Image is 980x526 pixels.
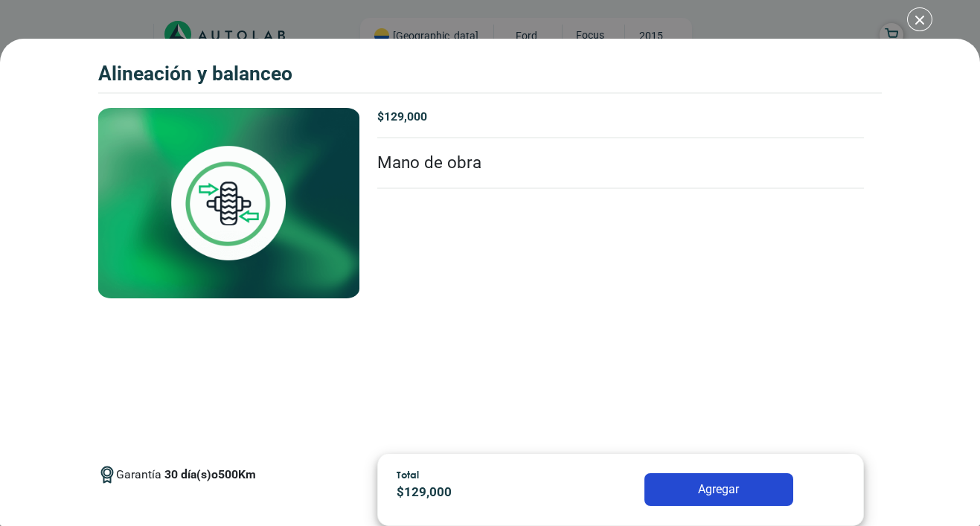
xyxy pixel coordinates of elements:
[116,466,256,495] span: Garantía
[377,108,864,126] p: $ 129,000
[397,483,571,502] p: $ 129,000
[644,473,793,506] button: Agregar
[377,138,864,189] li: Mano de obra
[397,469,419,481] span: Total
[164,466,256,484] p: 30 día(s) o 500 Km
[98,62,292,86] h3: Alineación y Balanceo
